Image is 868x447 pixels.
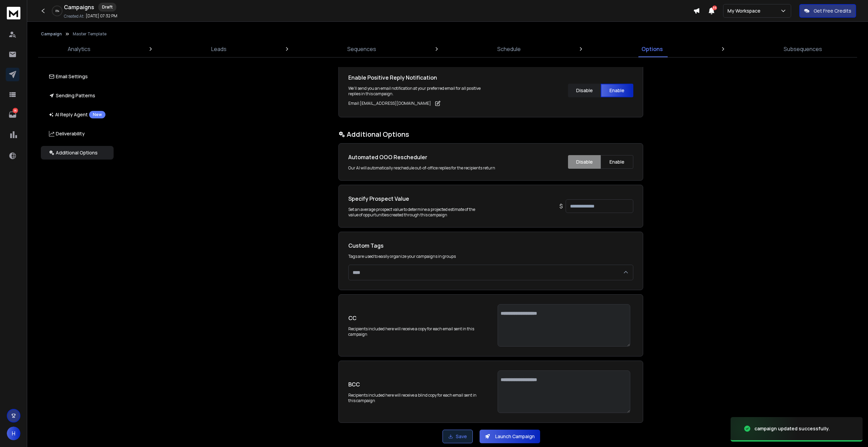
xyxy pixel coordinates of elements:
p: 96 [13,108,18,113]
a: Analytics [64,41,95,57]
a: Leads [207,41,231,57]
p: [DATE] 07:32 PM [86,13,117,19]
p: Get Free Credits [814,7,851,14]
button: Get Free Credits [799,4,856,18]
a: Subsequences [780,41,826,57]
p: Schedule [497,45,521,53]
div: campaign updated successfully. [754,425,830,432]
p: Master Template [73,31,106,37]
p: Options [641,45,663,53]
p: 0 % [55,9,59,13]
p: Sequences [347,45,376,53]
a: Options [637,41,667,57]
a: 96 [6,108,19,121]
div: Draft [98,3,116,12]
button: Email Settings [41,70,114,83]
p: Created At: [64,14,84,19]
p: Leads [211,45,227,53]
a: Sequences [343,41,380,57]
p: Analytics [68,45,90,53]
button: Campaign [41,31,62,37]
img: logo [7,7,20,19]
p: My Workspace [728,7,763,14]
a: Schedule [493,41,525,57]
button: H [7,427,20,440]
p: Email Settings [49,73,88,80]
p: Subsequences [784,45,822,53]
h1: Campaigns [64,3,94,11]
span: 35 [712,5,717,10]
h1: Enable Positive Reply Notification [348,73,484,82]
